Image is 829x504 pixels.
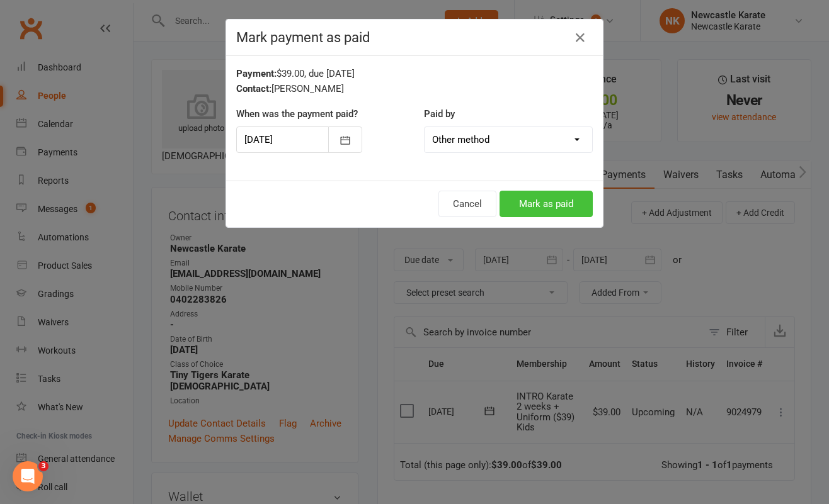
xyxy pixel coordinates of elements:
button: Mark as paid [500,191,593,217]
strong: Payment: [236,68,277,79]
strong: Contact: [236,83,272,94]
button: Cancel [438,191,496,217]
h4: Mark payment as paid [236,30,593,45]
div: [PERSON_NAME] [236,81,593,96]
iframe: Intercom live chat [13,461,43,491]
span: 3 [38,461,49,471]
button: Close [570,28,590,48]
label: Paid by [424,106,455,121]
div: $39.00, due [DATE] [236,66,593,81]
label: When was the payment paid? [236,106,358,121]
